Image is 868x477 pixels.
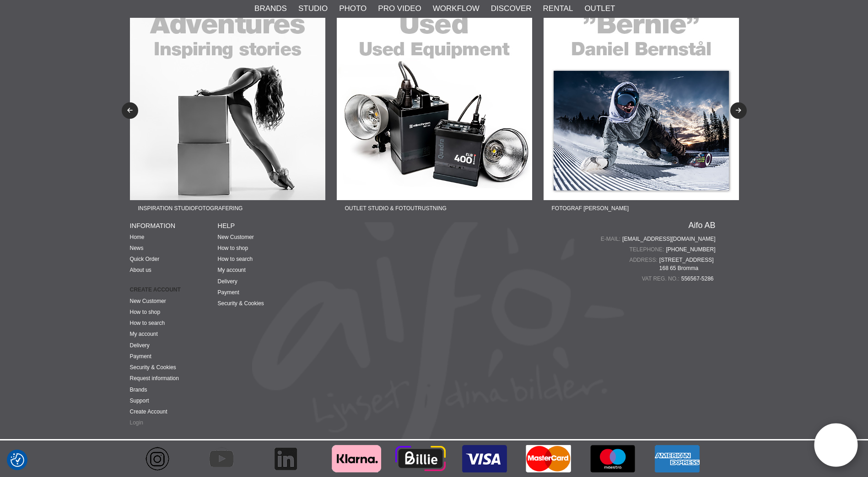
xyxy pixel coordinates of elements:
[218,221,306,230] h4: HELP
[218,245,248,251] a: How to shop
[218,256,253,262] a: How to search
[130,397,149,404] a: Support
[601,235,622,243] span: E-mail:
[629,245,666,254] span: Telephone:
[130,5,325,200] img: Ad:22-02F banner-sidfot-adventures.jpg
[11,453,24,467] img: Revisit consent button
[130,387,147,393] a: Brands
[337,5,532,200] img: Ad:22-03F banner-sidfot-used.jpg
[11,452,24,468] button: Consent Preferences
[629,256,659,264] span: Address:
[130,221,218,230] h4: INFORMATION
[194,440,258,477] a: Aifo - YouTube
[544,5,739,200] img: Ad:22-04F banner-sidfot-bernie.jpg
[122,102,138,119] button: Previous
[130,419,143,426] a: Login
[459,440,510,477] img: Visa
[491,3,532,15] a: Discover
[130,440,194,477] a: Aifo - Instagram
[218,300,264,307] a: Security & Cookies
[218,234,254,240] a: New Customer
[544,200,637,217] span: Fotograf [PERSON_NAME]
[642,275,681,283] span: VAT reg. no.:
[337,5,532,217] a: Ad:22-03F banner-sidfot-used.jpgOutlet Studio & Fotoutrustning
[144,440,171,477] img: Aifo - Instagram
[130,353,151,360] a: Payment
[730,102,747,119] button: Next
[378,3,421,15] a: Pro Video
[659,256,716,272] span: [STREET_ADDRESS] 168 65 Bromma
[130,298,166,304] a: New Customer
[130,375,179,382] a: Request information
[331,440,382,477] img: Klarna
[130,309,161,315] a: How to shop
[130,256,160,262] a: Quick Order
[130,342,150,349] a: Delivery
[130,200,251,217] span: Inspiration Studiofotografering
[218,278,237,285] a: Delivery
[130,364,176,371] a: Security & Cookies
[588,440,638,477] img: Maestro
[544,5,739,217] a: Ad:22-04F banner-sidfot-bernie.jpgFotograf [PERSON_NAME]
[130,267,151,273] a: About us
[523,440,574,477] img: MasterCard
[258,440,322,477] a: Aifo - Linkedin
[433,3,480,15] a: Workflow
[218,289,239,296] a: Payment
[543,3,573,15] a: Rental
[622,235,715,243] a: [EMAIL_ADDRESS][DOMAIN_NAME]
[688,221,715,229] a: Aifo AB
[339,3,367,15] a: Photo
[666,245,715,254] a: [PHONE_NUMBER]
[681,275,716,283] span: 556567-5286
[254,3,287,15] a: Brands
[218,267,246,273] a: My account
[130,5,325,217] a: Ad:22-02F banner-sidfot-adventures.jpgInspiration Studiofotografering
[130,245,144,251] a: News
[298,3,328,15] a: Studio
[130,234,145,240] a: Home
[337,200,455,217] span: Outlet Studio & Fotoutrustning
[130,320,165,326] a: How to search
[652,440,702,477] img: American Express
[584,3,615,15] a: Outlet
[272,440,299,477] img: Aifo - Linkedin
[130,331,158,337] a: My account
[395,440,446,477] img: Billie
[130,286,218,294] strong: Create account
[130,408,167,415] a: Create Account
[208,440,235,477] img: Aifo - YouTube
